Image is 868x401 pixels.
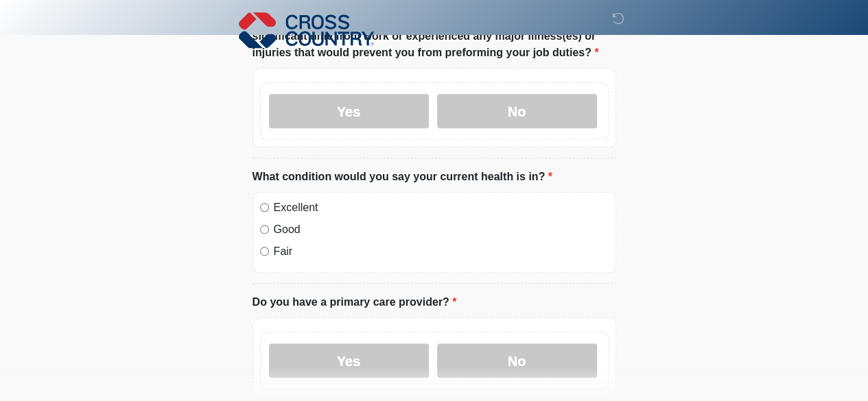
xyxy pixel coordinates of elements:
[437,94,597,128] label: No
[260,203,269,212] input: Excellent
[239,10,375,50] img: Cross Country Logo
[274,199,609,216] label: Excellent
[260,225,269,234] input: Good
[274,221,609,238] label: Good
[253,169,552,185] label: What condition would you say your current health is in?
[260,247,269,256] input: Fair
[274,243,609,260] label: Fair
[269,343,429,378] label: Yes
[269,94,429,128] label: Yes
[253,294,457,311] label: Do you have a primary care provider?
[437,343,597,378] label: No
